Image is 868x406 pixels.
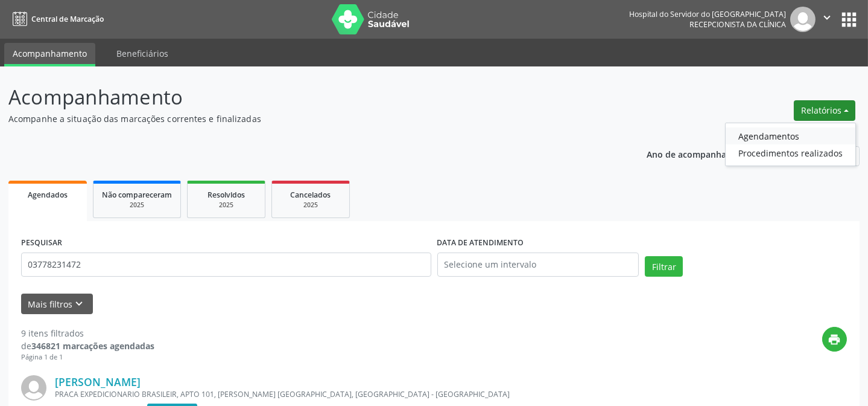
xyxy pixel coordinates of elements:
div: PRACA EXPEDICIONARIO BRASILEIR, APTO 101, [PERSON_NAME] [GEOGRAPHIC_DATA], [GEOGRAPHIC_DATA] - [G... [55,389,666,399]
div: de [21,340,154,352]
img: img [21,375,46,401]
img: img [790,7,816,32]
input: Nome, código do beneficiário ou CPF [21,253,431,277]
button: Filtrar [645,256,683,277]
div: 2025 [102,201,172,210]
span: Agendados [28,190,68,200]
strong: 346821 marcações agendadas [31,340,154,352]
span: Central de Marcação [31,14,104,24]
div: 2025 [280,201,341,210]
a: Agendamentos [726,127,855,144]
span: Não compareceram [102,190,172,200]
label: PESQUISAR [21,234,62,253]
div: 9 itens filtrados [21,327,154,340]
button: apps [838,9,860,30]
span: Recepcionista da clínica [689,19,786,30]
button:  [816,7,838,32]
p: Acompanhamento [8,82,604,112]
i: keyboard_arrow_down [73,297,86,311]
ul: Relatórios [725,123,856,166]
span: Resolvidos [207,190,245,200]
div: Página 1 de 1 [21,352,154,362]
input: Selecione um intervalo [437,253,639,277]
a: Central de Marcação [8,9,104,29]
a: [PERSON_NAME] [55,375,141,388]
p: Ano de acompanhamento [647,146,753,161]
button: print [822,327,847,352]
div: 2025 [196,201,256,210]
i:  [820,11,834,24]
label: DATA DE ATENDIMENTO [437,234,524,253]
i: print [828,333,841,346]
a: Procedimentos realizados [726,144,855,161]
button: Relatórios [794,100,855,121]
a: Acompanhamento [4,43,95,66]
p: Acompanhe a situação das marcações correntes e finalizadas [8,112,604,125]
div: Hospital do Servidor do [GEOGRAPHIC_DATA] [629,9,786,19]
span: Cancelados [291,190,331,200]
button: Mais filtroskeyboard_arrow_down [21,294,93,315]
a: Beneficiários [108,43,177,64]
